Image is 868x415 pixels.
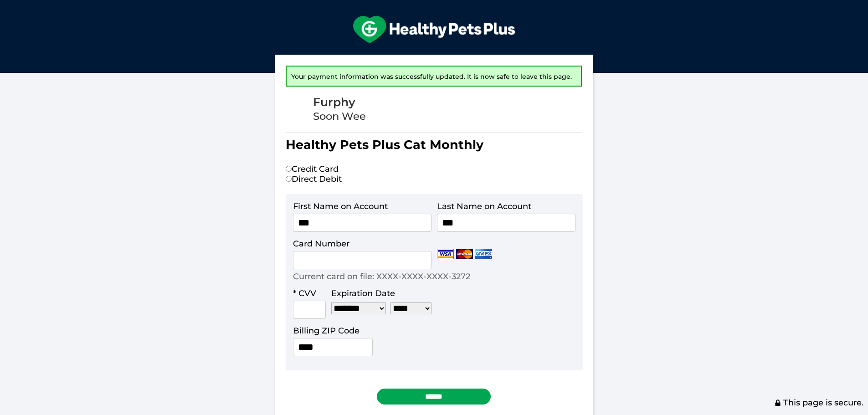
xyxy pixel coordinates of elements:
[293,239,349,249] label: Card Number
[293,326,360,336] label: Billing ZIP Code
[293,288,316,298] label: * CVV
[456,249,473,259] img: Mastercard
[286,132,582,157] h1: Healthy Pets Plus Cat Monthly
[286,164,339,174] label: Credit Card
[774,398,863,408] span: This page is secure.
[475,249,492,259] img: Amex
[313,95,366,110] div: Furphy
[293,201,388,211] label: First Name on Account
[331,288,395,298] label: Expiration Date
[293,272,470,282] p: Current card on file: XXXX-XXXX-XXXX-3272
[286,166,292,172] input: Credit Card
[286,176,292,182] input: Direct Debit
[286,174,342,184] label: Direct Debit
[437,201,531,211] label: Last Name on Account
[291,72,572,81] span: Your payment information was successfully updated. It is now safe to leave this page.
[313,110,366,123] div: Soon Wee
[437,249,454,259] img: Visa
